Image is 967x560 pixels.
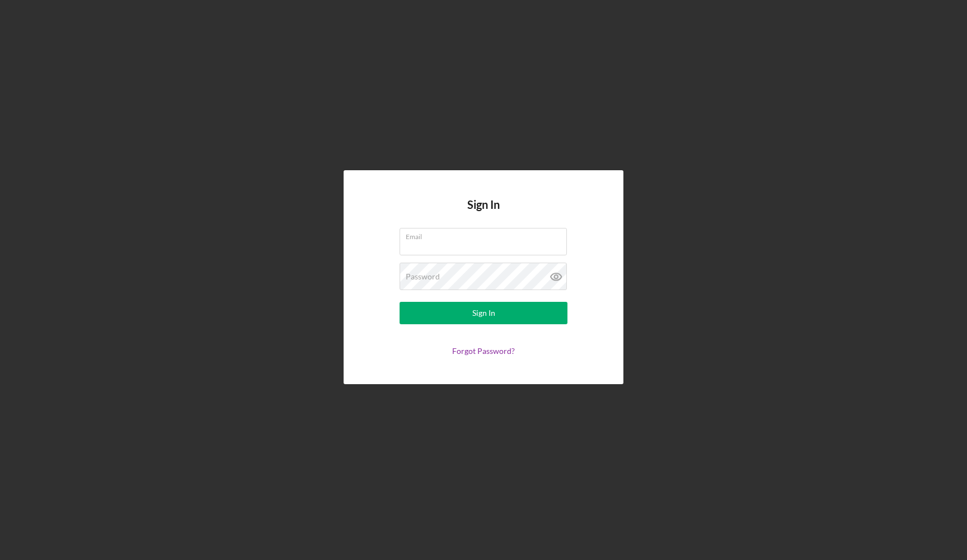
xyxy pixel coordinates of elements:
h4: Sign In [467,198,500,228]
div: Sign In [472,302,495,324]
button: Sign In [400,302,567,324]
label: Password [406,272,440,281]
label: Email [406,228,567,241]
a: Forgot Password? [452,346,515,356]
